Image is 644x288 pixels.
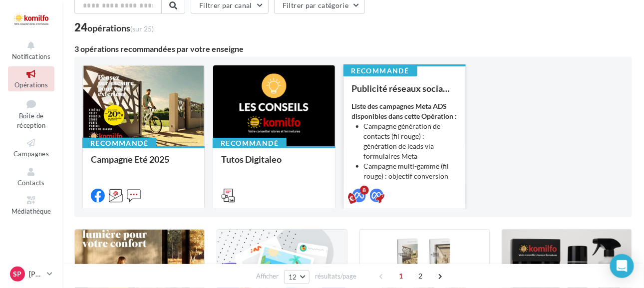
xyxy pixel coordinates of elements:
a: Contacts [8,164,54,189]
div: opérations [87,23,154,32]
span: Afficher [256,272,279,281]
span: Campagnes [13,150,49,158]
span: Notifications [12,52,50,60]
li: Campagne génération de contacts (fil rouge) : génération de leads via formulaires Meta [364,121,457,161]
span: Sp [13,269,22,279]
span: Boîte de réception [17,112,45,129]
div: Publicité réseaux sociaux [352,83,457,93]
span: 2 [413,268,429,284]
p: [PERSON_NAME] [29,269,43,279]
a: Médiathèque [8,193,54,217]
div: Recommandé [82,138,156,149]
div: Recommandé [343,65,417,76]
a: Campagnes [8,135,54,160]
div: 8 [360,186,369,195]
div: Open Intercom Messenger [610,254,634,278]
span: résultats/page [315,272,356,281]
li: Campagne multi-gamme (fil rouge) : objectif conversion RDV sur une audience chaude (diffusion ann... [364,161,457,201]
a: Opérations [8,66,54,91]
a: Sp [PERSON_NAME] [8,265,54,284]
div: Campagne Eté 2025 [91,154,196,174]
button: Notifications [8,38,54,62]
div: Tutos Digitaleo [221,154,326,174]
div: 3 opérations recommandées par votre enseigne [74,45,632,53]
strong: Liste des campagnes Meta ADS disponibles dans cette Opération : [352,102,457,120]
span: Opérations [14,81,48,89]
span: (sur 25) [130,24,154,33]
span: Contacts [17,179,45,187]
span: 1 [393,268,409,284]
button: 12 [284,270,310,284]
span: 12 [289,273,297,281]
div: Recommandé [213,138,287,149]
span: Médiathèque [11,207,51,215]
div: 24 [74,22,154,33]
a: Boîte de réception [8,95,54,132]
